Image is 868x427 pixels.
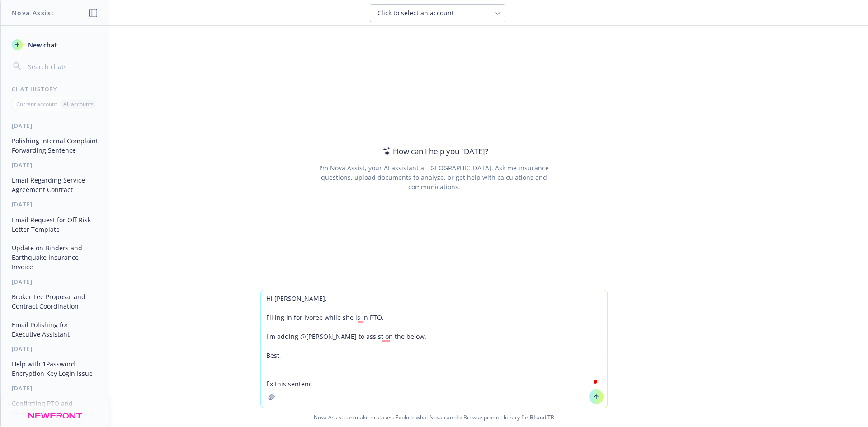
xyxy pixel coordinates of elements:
[8,37,102,53] button: New chat
[8,317,102,342] button: Email Polishing for Executive Assistant
[261,290,607,408] textarea: To enrich screen reader interactions, please activate Accessibility in Grammarly extension settings
[26,40,57,50] span: New chat
[8,173,102,197] button: Email Regarding Service Agreement Contract
[8,289,102,314] button: Broker Fee Proposal and Contract Coordination
[380,145,488,157] div: How can I help you [DATE]?
[8,133,102,158] button: Polishing Internal Complaint Forwarding Sentence
[1,385,109,392] div: [DATE]
[12,8,54,18] h1: Nova Assist
[1,278,109,286] div: [DATE]
[1,122,109,130] div: [DATE]
[8,212,102,237] button: Email Request for Off-Risk Letter Template
[1,161,109,169] div: [DATE]
[377,9,454,18] span: Click to select an account
[547,413,554,421] a: TR
[1,345,109,353] div: [DATE]
[63,100,94,108] p: All accounts
[307,163,561,192] div: I'm Nova Assist, your AI assistant at [GEOGRAPHIC_DATA]. Ask me insurance questions, upload docum...
[8,396,102,420] button: Confirming PTO and Reviewing Loss Run Details
[8,357,102,381] button: Help with 1Password Encryption Key Login Issue
[8,240,102,274] button: Update on Binders and Earthquake Insurance Invoice
[530,413,535,421] a: BI
[1,85,109,93] div: Chat History
[370,4,505,22] button: Click to select an account
[4,408,864,427] span: Nova Assist can make mistakes. Explore what Nova can do: Browse prompt library for and
[16,100,57,108] p: Current account
[1,201,109,208] div: [DATE]
[26,60,98,73] input: Search chats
